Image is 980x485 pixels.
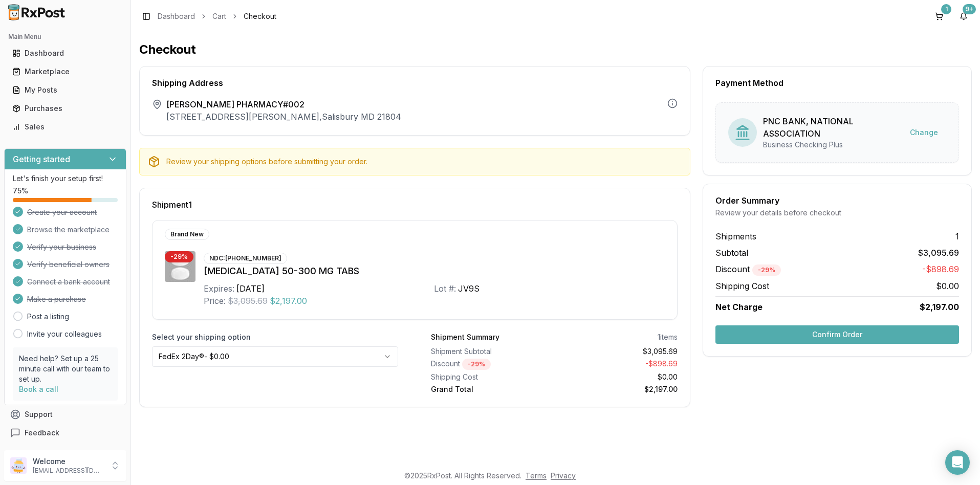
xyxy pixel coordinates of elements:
[33,456,104,467] p: Welcome
[715,208,959,218] div: Review your details before checkout
[166,157,682,167] div: Review your shipping options before submitting your order.
[152,201,192,209] span: Shipment 1
[204,264,665,278] div: [MEDICAL_DATA] 50-300 MG TABS
[12,67,118,77] div: Marketplace
[4,424,126,442] button: Feedback
[12,85,118,95] div: My Posts
[431,332,499,342] div: Shipment Summary
[922,263,959,276] span: -$898.69
[228,295,268,307] span: $3,095.69
[152,332,398,342] label: Select your shipping option
[13,153,70,165] h3: Getting started
[13,186,28,196] span: 75 %
[270,295,307,307] span: $2,197.00
[152,79,678,87] div: Shipping Address
[558,384,678,394] div: $2,197.00
[458,282,480,295] div: JV9S
[25,428,59,438] span: Feedback
[212,11,226,21] a: Cart
[752,264,781,276] div: - 29 %
[462,359,491,370] div: - 29 %
[715,325,959,344] button: Confirm Order
[139,41,972,58] h1: Checkout
[434,282,456,295] div: Lot #:
[941,4,951,14] div: 1
[27,242,96,252] span: Verify your business
[763,140,902,150] div: Business Checking Plus
[4,119,126,135] button: Sales
[8,81,122,99] a: My Posts
[204,253,287,264] div: NDC: [PHONE_NUMBER]
[27,312,69,322] a: Post a listing
[204,282,234,295] div: Expires:
[920,301,959,313] span: $2,197.00
[558,346,678,357] div: $3,095.69
[431,346,550,357] div: Shipment Subtotal
[658,332,678,342] div: 1 items
[4,100,126,117] button: Purchases
[158,11,195,21] a: Dashboard
[715,230,756,242] span: Shipments
[8,99,122,118] a: Purchases
[4,82,126,98] button: My Posts
[763,115,902,140] div: PNC BANK, NATIONAL ASSOCIATION
[431,372,550,382] div: Shipping Cost
[8,44,122,62] a: Dashboard
[204,295,226,307] div: Price:
[431,359,550,370] div: Discount
[12,48,118,58] div: Dashboard
[12,103,118,114] div: Purchases
[715,247,748,259] span: Subtotal
[8,33,122,41] h2: Main Menu
[27,277,110,287] span: Connect a bank account
[27,207,97,217] span: Create your account
[4,63,126,80] button: Marketplace
[715,196,959,205] div: Order Summary
[33,467,104,475] p: [EMAIL_ADDRESS][DOMAIN_NAME]
[19,354,112,384] p: Need help? Set up a 25 minute call with our team to set up.
[244,11,276,21] span: Checkout
[165,229,209,240] div: Brand New
[551,471,576,480] a: Privacy
[8,62,122,81] a: Marketplace
[715,264,781,274] span: Discount
[931,8,947,25] button: 1
[955,230,959,242] span: 1
[27,225,110,235] span: Browse the marketplace
[166,98,401,111] span: [PERSON_NAME] PHARMACY#002
[526,471,547,480] a: Terms
[4,4,70,20] img: RxPost Logo
[158,11,276,21] nav: breadcrumb
[936,280,959,292] span: $0.00
[27,259,110,270] span: Verify beneficial owners
[19,385,58,393] a: Book a call
[963,4,976,14] div: 9+
[13,173,118,184] p: Let's finish your setup first!
[8,118,122,136] a: Sales
[955,8,972,25] button: 9+
[166,111,401,123] p: [STREET_ADDRESS][PERSON_NAME] , Salisbury MD 21804
[558,359,678,370] div: - $898.69
[715,79,959,87] div: Payment Method
[10,457,27,474] img: User avatar
[165,251,193,262] div: - 29 %
[4,45,126,61] button: Dashboard
[431,384,550,394] div: Grand Total
[715,302,763,312] span: Net Charge
[27,294,86,304] span: Make a purchase
[902,123,946,142] button: Change
[918,247,959,259] span: $3,095.69
[558,372,678,382] div: $0.00
[165,251,195,282] img: Dovato 50-300 MG TABS
[12,122,118,132] div: Sales
[715,280,769,292] span: Shipping Cost
[945,450,970,475] div: Open Intercom Messenger
[27,329,102,339] a: Invite your colleagues
[4,405,126,424] button: Support
[236,282,265,295] div: [DATE]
